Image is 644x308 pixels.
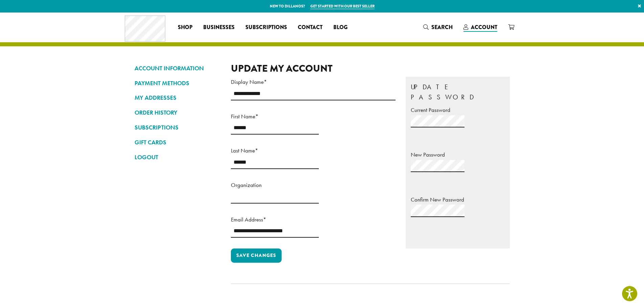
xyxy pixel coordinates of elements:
[231,180,319,190] label: Organization
[178,23,192,32] span: Shop
[471,23,497,31] span: Account
[135,63,221,74] a: ACCOUNT INFORMATION
[172,22,198,33] a: Shop
[411,82,505,102] legend: Update Password
[418,22,458,33] a: Search
[135,137,221,148] a: GIFT CARDS
[231,248,282,263] button: Save changes
[231,111,319,122] label: First Name
[431,23,453,31] span: Search
[245,23,287,32] span: Subscriptions
[135,107,221,118] a: ORDER HISTORY
[135,77,221,89] a: PAYMENT METHODS
[135,92,221,103] a: MY ADDRESSES
[231,214,319,225] label: Email Address
[333,23,348,32] span: Blog
[310,3,375,9] a: Get started with our best seller
[411,149,505,160] label: New Password
[231,77,396,87] label: Display Name
[298,23,323,32] span: Contact
[203,23,235,32] span: Businesses
[135,151,221,163] a: LOGOUT
[411,105,505,115] label: Current Password
[231,63,510,74] h2: Update My Account
[135,122,221,133] a: SUBSCRIPTIONS
[411,194,505,205] label: Confirm New Password
[231,145,319,156] label: Last Name
[135,63,221,294] nav: Account pages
